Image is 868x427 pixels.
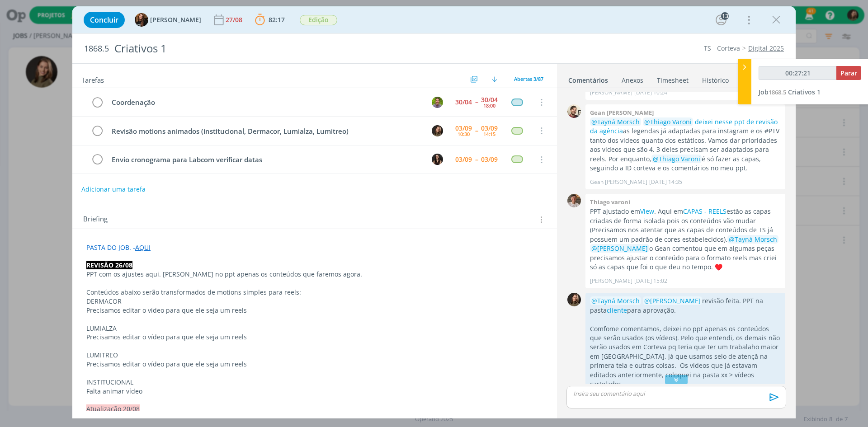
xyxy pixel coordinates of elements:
[590,108,654,117] b: Gean [PERSON_NAME]
[483,103,495,108] div: 18:00
[86,324,543,333] p: LUMIALZA
[430,124,444,137] button: J
[81,74,104,84] span: Tarefas
[590,277,632,285] p: [PERSON_NAME]
[567,104,581,118] img: G
[704,44,740,52] a: TS - Corteva
[729,235,777,244] span: @Tayná Morsch
[481,125,498,131] div: 03/09
[721,12,729,20] div: 13
[644,117,692,126] span: @Thiago Varoni
[590,89,632,97] p: [PERSON_NAME]
[84,12,125,28] button: Concluir
[590,198,630,206] b: Thiago varoni
[748,44,784,52] a: Digital 2025
[108,97,423,108] div: Coordenação
[455,156,472,163] div: 03/09
[458,131,470,136] div: 10:30
[590,117,778,135] a: deixei nesse ppt de revisão da agência
[836,66,861,80] button: Parar
[86,378,543,387] p: INSTITUCIONAL
[644,296,701,305] span: @[PERSON_NAME]
[634,277,667,285] span: [DATE] 15:02
[86,333,543,342] p: Precisamos editar o vídeo para que ele seja um reels
[590,324,781,389] p: Comfome comentamos, deixei no ppt apenas os conteúdos que serão usados (os vídeos). Pelo que ente...
[640,207,654,216] a: View
[656,72,689,85] a: Timesheet
[108,126,423,137] div: Revisão motions animados (institucional, Dermacor, Lumialza, Lumitreo)
[483,131,495,136] div: 14:15
[649,178,682,186] span: [DATE] 14:35
[567,293,581,306] img: J
[150,17,201,23] span: [PERSON_NAME]
[840,69,857,77] span: Parar
[84,44,109,54] span: 1868.5
[475,156,478,163] span: --
[492,76,497,82] img: arrow-down.svg
[111,38,489,60] div: Criativos 1
[591,244,648,253] span: @[PERSON_NAME]
[86,243,135,252] span: PASTA DO JOB. -
[634,89,667,97] span: [DATE] 10:24
[81,181,146,197] button: Adicionar uma tarefa
[475,99,478,105] span: --
[590,178,647,186] p: Gean [PERSON_NAME]
[253,13,287,27] button: 82:17
[590,207,781,272] p: PPT ajustado em . Aqui em estão as capas criadas de forma isolada pois os conteúdos vão mudar (Pr...
[86,306,543,315] p: Precisamos editar o vídeo para que ele seja um reels
[86,396,543,405] p: -------------------------------------------------------------------------------------------------...
[135,243,151,252] a: AQUI
[590,117,781,173] p: as legendas já adaptadas para instagram e os #PTV tanto dos vídeos quanto dos estáticos. Vamos da...
[455,99,472,105] div: 30/04
[432,97,443,108] img: T
[430,153,444,166] button: I
[430,95,444,109] button: T
[86,387,543,396] p: Falta animar vídeo
[86,351,543,360] p: LUMITREO
[769,88,786,96] span: 1868.5
[86,360,543,369] p: Precisamos editar o vídeo para que ele seja um reels
[432,154,443,165] img: I
[135,13,201,27] button: T[PERSON_NAME]
[702,72,729,85] a: Histórico
[475,127,478,134] span: --
[226,17,244,23] div: 27/08
[432,125,443,136] img: J
[568,72,609,85] a: Comentários
[86,270,543,279] p: PPT com os ajustes aqui. [PERSON_NAME] no ppt apenas os conteúdos que faremos agora.
[72,6,796,418] div: dialog
[86,404,140,413] span: Atualização 20/08
[300,15,337,25] span: Edição
[83,214,108,225] span: Briefing
[299,14,338,26] button: Edição
[86,288,543,297] p: Conteúdos abaixo serão transformados de motions simples para reels:
[622,76,643,85] div: Anexos
[788,88,821,96] span: Criativos 1
[86,261,132,269] strong: REVISÃO 26/08
[590,296,781,315] p: revisão feita. PPT na pasta para aprovação.
[86,297,543,306] p: DERMACOR
[759,88,821,96] a: Job1868.5Criativos 1
[108,154,423,165] div: Envio cronograma para Labcom verificar datas
[683,207,726,216] a: CAPAS - REELS
[567,194,581,207] img: T
[135,13,148,27] img: T
[591,296,640,305] span: @Tayná Morsch
[269,15,285,24] span: 82:17
[90,16,118,23] span: Concluir
[653,155,700,163] span: @Thiago Varoni
[455,125,472,131] div: 03/09
[481,97,498,103] div: 30/04
[607,306,627,314] a: cliente
[514,75,543,82] span: Abertas 3/87
[481,156,498,163] div: 03/09
[714,13,728,27] button: 13
[591,117,640,126] span: @Tayná Morsch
